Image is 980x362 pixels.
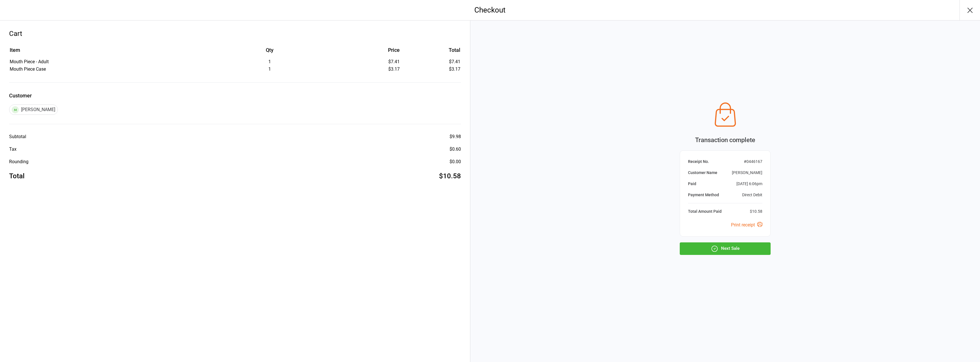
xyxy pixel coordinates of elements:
[334,46,400,54] div: Price
[334,58,400,65] div: $7.41
[688,170,717,176] div: Customer Name
[206,46,334,58] th: Qty
[688,181,696,187] div: Paid
[736,181,762,187] div: [DATE] 6:06pm
[688,159,709,165] div: Receipt No.
[9,158,28,165] div: Rounding
[680,242,771,255] button: Next Sale
[9,92,461,99] label: Customer
[402,58,460,65] td: $7.41
[402,66,460,73] td: $3.17
[9,105,58,115] div: [PERSON_NAME]
[750,208,762,214] div: $10.58
[680,135,771,145] div: Transaction complete
[439,171,461,181] div: $10.58
[731,222,762,228] a: Print receipt
[744,159,762,165] div: # 0446167
[9,171,24,181] div: Total
[10,66,46,72] span: Mouth Piece Case
[9,28,461,39] div: Cart
[10,59,49,64] span: Mouth Piece - Adult
[450,146,461,153] div: $0.60
[450,158,461,165] div: $0.00
[688,208,722,214] div: Total Amount Paid
[9,133,26,140] div: Subtotal
[732,170,762,176] div: [PERSON_NAME]
[742,192,762,198] div: Direct Debit
[402,46,460,58] th: Total
[334,66,400,73] div: $3.17
[450,133,461,140] div: $9.98
[688,192,719,198] div: Payment Method
[206,66,334,73] div: 1
[10,46,205,58] th: Item
[9,146,17,153] div: Tax
[206,58,334,65] div: 1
